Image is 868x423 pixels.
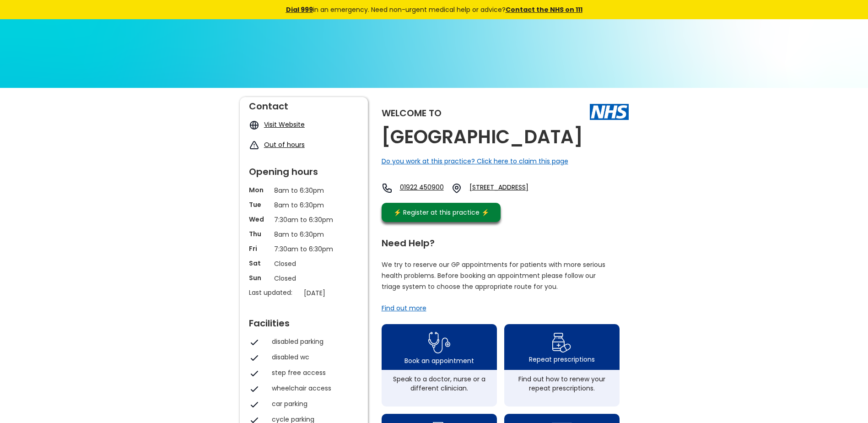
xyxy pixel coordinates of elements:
p: Last updated: [249,288,299,297]
a: 01922 450900 [400,183,444,194]
a: Dial 999 [286,5,313,14]
p: [DATE] [304,288,363,298]
p: Thu [249,229,270,239]
p: Closed [274,273,334,283]
h2: [GEOGRAPHIC_DATA] [382,127,583,147]
p: Fri [249,244,270,253]
a: repeat prescription iconRepeat prescriptionsFind out how to renew your repeat prescriptions. [504,324,620,407]
a: book appointment icon Book an appointmentSpeak to a doctor, nurse or a different clinician. [382,324,497,407]
div: Contact [249,97,359,111]
p: 8am to 6:30pm [274,229,334,239]
div: disabled parking [272,337,354,346]
p: 8am to 6:30pm [274,185,334,195]
div: Opening hours [249,163,359,176]
p: Wed [249,215,270,224]
img: repeat prescription icon [552,331,571,355]
div: Find out how to renew your repeat prescriptions. [509,374,615,393]
a: Out of hours [264,140,305,149]
div: ⚡️ Register at this practice ⚡️ [389,207,494,217]
div: Speak to a doctor, nurse or a different clinician. [386,374,492,393]
p: Sat [249,259,270,268]
img: telephone icon [382,183,393,194]
a: ⚡️ Register at this practice ⚡️ [382,203,501,222]
div: Facilities [249,314,359,328]
p: Closed [274,259,334,269]
p: We try to reserve our GP appointments for patients with more serious health problems. Before book... [382,259,606,292]
p: Sun [249,273,270,282]
p: 7:30am to 6:30pm [274,215,334,225]
p: Mon [249,185,270,195]
a: Visit Website [264,120,305,129]
div: car parking [272,399,354,408]
div: in an emergency. Need non-urgent medical help or advice? [224,5,645,15]
a: Find out more [382,304,426,313]
p: Tue [249,200,270,209]
div: disabled wc [272,352,354,362]
img: book appointment icon [428,329,450,356]
div: Welcome to [382,108,442,118]
div: Need Help? [382,234,620,248]
a: Do you work at this practice? Click here to claim this page [382,157,568,166]
a: [STREET_ADDRESS] [469,183,557,194]
img: practice location icon [451,183,462,194]
p: 8am to 6:30pm [274,200,334,210]
div: step free access [272,368,354,377]
img: The NHS logo [590,104,629,119]
div: Book an appointment [404,356,474,365]
div: Repeat prescriptions [529,355,595,364]
img: globe icon [249,120,259,130]
img: exclamation icon [249,140,259,151]
div: wheelchair access [272,384,354,393]
a: Contact the NHS on 111 [506,5,582,14]
p: 7:30am to 6:30pm [274,244,334,254]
